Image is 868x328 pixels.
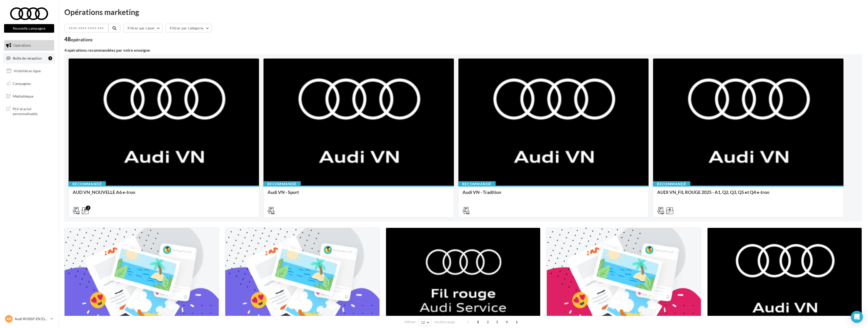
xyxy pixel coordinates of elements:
[458,181,496,187] div: Recommandé
[13,81,31,86] span: Campagnes
[64,8,862,16] div: Opérations marketing
[503,318,511,326] span: 4
[64,48,862,52] div: 4 opérations recommandées par votre enseigne
[123,24,163,32] button: Filtrer par canal
[64,37,93,42] div: 48
[13,94,33,98] span: Médiathèque
[3,103,55,118] a: PLV et print personnalisable
[3,91,55,102] a: Médiathèque
[73,190,255,200] div: AUD VN_NOUVELLE A6 e-tron
[13,43,31,47] span: Opérations
[405,320,416,324] span: Afficher
[462,190,645,200] div: Audi VN - Tradition
[4,314,54,324] a: AR Audi ROISSY EN [GEOGRAPHIC_DATA]
[493,318,501,326] span: 3
[13,105,52,116] span: PLV et print personnalisable
[15,316,48,321] p: Audi ROISSY EN [GEOGRAPHIC_DATA]
[4,24,54,33] button: Nouvelle campagne
[653,181,690,187] div: Recommandé
[268,190,450,200] div: Audi VN - Sport
[3,53,55,64] a: Boîte de réception1
[419,319,432,326] button: 12
[48,56,52,60] div: 1
[484,318,492,326] span: 2
[86,206,90,210] div: 2
[13,56,42,60] span: Boîte de réception
[14,69,41,73] span: Visibilité en ligne
[851,311,863,323] div: Open Intercom Messenger
[263,181,301,187] div: Recommandé
[474,318,482,326] span: 1
[421,320,425,324] span: 12
[166,24,212,32] button: Filtrer par catégorie
[71,37,93,42] div: opérations
[3,66,55,76] a: Visibilité en ligne
[3,78,55,89] a: Campagnes
[7,316,11,321] span: AR
[434,320,455,324] span: résultats/page
[3,40,55,51] a: Opérations
[657,190,839,200] div: AUDI VN_FIL ROUGE 2025 - A1, Q2, Q3, Q5 et Q4 e-tron
[68,181,106,187] div: Recommandé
